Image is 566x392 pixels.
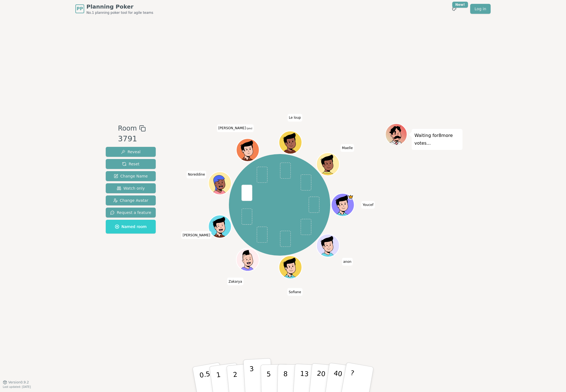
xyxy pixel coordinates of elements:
span: Click to change your name [186,171,206,178]
div: 3791 [118,133,146,145]
span: Click to change your name [340,144,354,152]
span: Change Avatar [113,198,149,203]
span: Click to change your name [181,231,212,239]
div: New! [452,2,468,8]
span: Watch only [117,186,145,191]
span: Click to change your name [287,288,303,296]
span: Last updated: [DATE] [3,385,31,388]
span: Click to change your name [342,258,353,266]
span: Version 0.9.2 [8,380,29,385]
span: Planning Poker [86,3,153,10]
span: Click to change your name [217,124,254,132]
button: Reveal [106,147,156,157]
span: Request a feature [110,210,151,215]
span: Click to change your name [287,114,302,121]
a: Log in [470,4,491,14]
a: PPPlanning PokerNo.1 planning poker tool for agile teams [75,3,153,15]
span: Reset [122,161,139,167]
span: PP [76,6,83,12]
span: Named room [115,224,147,229]
button: Change Name [106,171,156,181]
span: No.1 planning poker tool for agile teams [86,10,153,15]
span: Room [118,123,137,133]
button: Change Avatar [106,195,156,205]
button: New! [449,4,459,14]
span: (you) [246,127,252,130]
span: Youcef is the host [348,194,354,200]
button: Named room [106,220,156,234]
span: Click to change your name [227,277,244,285]
span: Click to change your name [361,201,375,209]
span: Change Name [114,173,148,179]
button: Watch only [106,183,156,193]
button: Version0.9.2 [3,380,29,385]
p: Waiting for 8 more votes... [414,132,460,147]
button: Request a feature [106,208,156,218]
span: Reveal [121,149,141,155]
button: Click to change your avatar [237,139,259,161]
button: Reset [106,159,156,169]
